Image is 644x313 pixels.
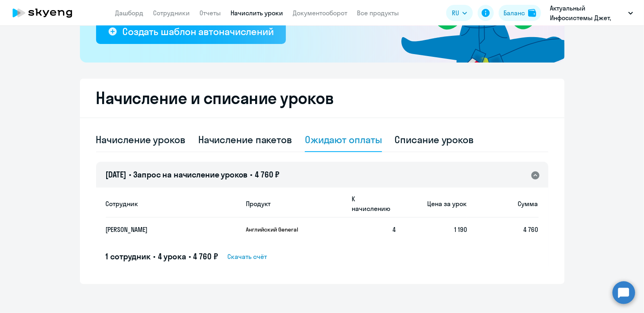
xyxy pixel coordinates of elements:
[392,225,396,234] span: 4
[250,169,252,179] span: •
[550,3,625,23] p: Актуальный Инфосистемы Джет, ИНФОСИСТЕМЫ ДЖЕТ, АО
[546,3,637,23] button: Актуальный Инфосистемы Джет, ИНФОСИСТЕМЫ ДЖЕТ, АО
[193,251,218,261] span: 4 760 ₽
[153,251,155,261] span: •
[396,190,467,218] th: Цена за урок
[293,9,348,17] a: Документооборот
[446,5,473,21] button: RU
[255,169,279,179] span: 4 760 ₽
[189,251,191,261] span: •
[106,190,239,218] th: Сотрудник
[357,9,399,17] a: Все продукты
[524,225,539,234] span: 4 760
[96,88,548,108] h2: Начисление и списание уроков
[499,5,541,21] button: Балансbalance
[345,190,396,218] th: К начислению
[106,251,151,261] span: 1 сотрудник
[96,20,286,44] button: Создать шаблон автоначислений
[454,225,467,234] span: 1 190
[239,190,346,218] th: Продукт
[227,252,267,261] span: Скачать счёт
[133,169,248,179] span: Запрос на начисление уроков
[246,226,306,233] p: Английский General
[305,133,382,146] div: Ожидают оплаты
[115,9,144,17] a: Дашборд
[395,133,474,146] div: Списание уроков
[122,25,274,38] div: Создать шаблон автоначислений
[231,9,283,17] a: Начислить уроки
[467,190,539,218] th: Сумма
[106,169,126,179] span: [DATE]
[198,133,292,146] div: Начисление пакетов
[96,133,185,146] div: Начисление уроков
[200,9,221,17] a: Отчеты
[158,251,186,261] span: 4 урока
[528,9,536,17] img: balance
[129,169,131,179] span: •
[106,225,224,234] p: [PERSON_NAME]
[503,8,525,18] div: Баланс
[452,8,459,18] span: RU
[153,9,190,17] a: Сотрудники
